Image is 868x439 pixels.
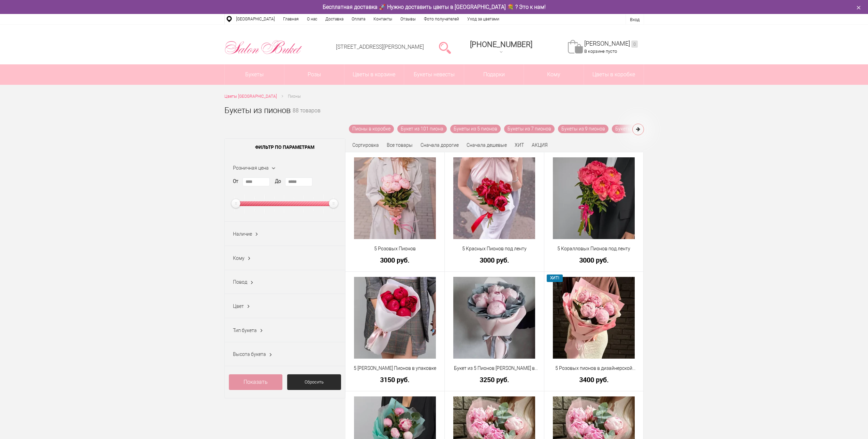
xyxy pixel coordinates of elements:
span: Повод [233,279,247,285]
a: [PERSON_NAME] [584,40,638,48]
a: Сначала дорогие [421,142,459,148]
span: В корзине пусто [584,49,617,54]
img: 5 Розовых пионов в дизайнерской упаковке [553,277,635,359]
a: Букет из 101 пиона [397,125,447,133]
label: От [233,178,238,185]
label: До [275,178,281,185]
span: Высота букета [233,351,266,357]
span: Розничная цена [233,165,269,171]
a: Цветы в коробке [584,64,644,85]
a: О нас [303,14,321,24]
a: Фото получателей [420,14,463,24]
a: [PHONE_NUMBER] [466,38,536,57]
img: 5 Красных Пионов под ленту [453,157,535,239]
a: [GEOGRAPHIC_DATA] [232,14,279,24]
a: Цветы [GEOGRAPHIC_DATA] [224,93,277,100]
a: Все товары [387,142,413,148]
a: ХИТ [515,142,524,148]
span: Цветы [GEOGRAPHIC_DATA] [224,94,277,99]
a: 5 Розовых Пионов [350,245,440,252]
a: [STREET_ADDRESS][PERSON_NAME] [336,44,424,50]
img: 5 Розовых Пионов [354,157,436,239]
img: Цветы Нижний Новгород [224,38,303,56]
a: Оплата [348,14,369,24]
a: 5 [PERSON_NAME] Пионов в упаковке [350,365,440,372]
small: 88 товаров [293,108,321,125]
a: Уход за цветами [463,14,503,24]
a: 3400 руб. [549,376,639,383]
a: Показать [229,374,283,390]
a: Отзывы [396,14,420,24]
a: 3250 руб. [449,376,540,383]
a: Букеты невесты [404,64,464,85]
a: Букеты из 11 пионов [612,125,665,133]
a: Букеты из 7 пионов [504,125,555,133]
span: Сортировка [352,142,379,148]
span: [PHONE_NUMBER] [470,40,532,49]
a: 5 Красных Пионов под ленту [449,245,540,252]
span: Тип букета [233,328,257,333]
a: Пионы в коробке [349,125,394,133]
img: 5 Малиновых Пионов в упаковке [354,277,436,359]
a: Главная [279,14,303,24]
a: Букет из 5 Пионов [PERSON_NAME] в упаковке [449,365,540,372]
span: Цвет [233,303,244,309]
a: 3000 руб. [549,256,639,264]
a: Букеты из 5 пионов [450,125,501,133]
a: АКЦИЯ [532,142,548,148]
a: Вход [630,17,639,22]
a: 5 Коралловых Пионов под ленту [549,245,639,252]
span: ХИТ! [547,275,563,282]
h1: Букеты из пионов [224,104,291,116]
ins: 0 [631,41,638,48]
a: Контакты [369,14,396,24]
a: 3150 руб. [350,376,440,383]
a: Букеты [225,64,284,85]
span: Наличие [233,231,252,237]
a: 3000 руб. [449,256,540,264]
img: 5 Коралловых Пионов под ленту [553,157,635,239]
a: Букеты из 9 пионов [558,125,608,133]
a: Сбросить [287,374,341,390]
a: Доставка [321,14,348,24]
div: Бесплатная доставка 🚀 Нужно доставить цветы в [GEOGRAPHIC_DATA] 💐 ? Это к нам! [219,3,649,11]
span: Кому [524,64,584,85]
a: 5 Розовых пионов в дизайнерской упаковке [549,365,639,372]
img: Букет из 5 Пионов Сара Бернар в упаковке [453,277,535,359]
a: Розы [284,64,344,85]
a: 3000 руб. [350,256,440,264]
a: Цветы в корзине [344,64,404,85]
a: Сначала дешевые [467,142,507,148]
span: Пионы [288,94,301,99]
span: Кому [233,255,245,261]
a: Подарки [464,64,524,85]
span: Фильтр по параметрам [225,139,345,156]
